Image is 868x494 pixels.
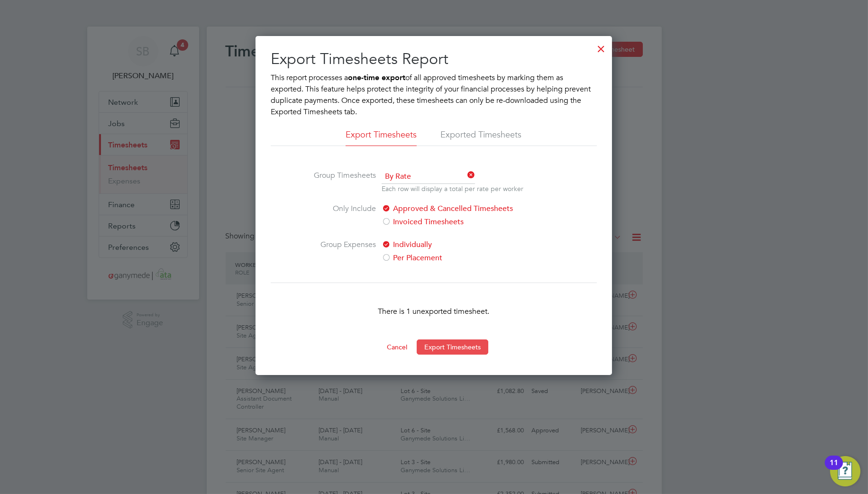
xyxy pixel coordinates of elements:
[305,170,376,192] label: Group Timesheets
[348,73,405,82] b: one-time export
[382,252,540,264] label: Per Placement
[305,203,376,228] label: Only Include
[382,170,475,184] span: By Rate
[830,463,838,475] div: 11
[830,456,860,486] button: Open Resource Center, 11 new notifications
[382,216,540,228] label: Invoiced Timesheets
[305,239,376,264] label: Group Expenses
[271,72,597,118] p: This report processes a of all approved timesheets by marking them as exported. This feature help...
[271,49,597,69] h2: Export Timesheets Report
[382,184,523,193] p: Each row will display a total per rate per worker
[382,239,540,250] label: Individually
[379,339,415,355] button: Cancel
[271,306,597,317] p: There is 1 unexported timesheet.
[382,203,540,214] label: Approved & Cancelled Timesheets
[346,129,417,146] li: Export Timesheets
[440,129,521,146] li: Exported Timesheets
[417,339,488,355] button: Export Timesheets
